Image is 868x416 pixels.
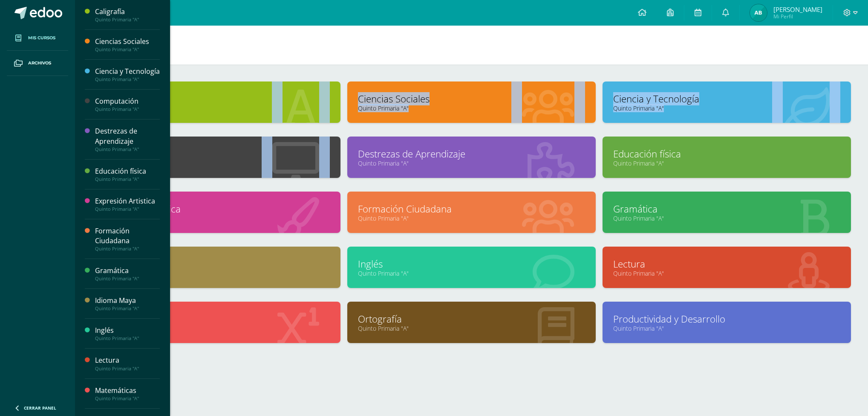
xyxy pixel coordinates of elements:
a: Quinto Primaria "A" [613,324,840,332]
a: Formación Ciudadana [358,202,585,215]
div: Quinto Primaria "A" [95,106,160,112]
img: c2baf109a9d2730ea0bde87aae889d22.png [750,4,767,21]
div: Quinto Primaria "A" [95,76,160,82]
div: Computación [95,96,160,106]
a: Quinto Primaria "A" [358,104,585,112]
a: Idioma Maya [103,257,330,271]
div: Quinto Primaria "A" [95,146,160,152]
a: InglésQuinto Primaria "A" [95,326,160,341]
a: Quinto Primaria "A" [103,269,330,277]
a: Idioma MayaQuinto Primaria "A" [95,296,160,311]
div: Lectura [95,355,160,365]
a: CaligrafíaQuinto Primaria "A" [95,7,160,23]
div: Idioma Maya [95,296,160,305]
a: Ortografía [358,312,585,326]
a: Quinto Primaria "A" [358,214,585,222]
a: Destrezas de AprendizajeQuinto Primaria "A" [95,126,160,152]
a: Educación física [613,147,840,160]
a: GramáticaQuinto Primaria "A" [95,266,160,282]
div: Destrezas de Aprendizaje [95,126,160,146]
a: Matemáticas [103,312,330,326]
div: Expresión Artistica [95,196,160,206]
div: Quinto Primaria "A" [95,176,160,182]
a: Formación CiudadanaQuinto Primaria "A" [95,226,160,252]
div: Quinto Primaria "A" [95,17,160,23]
a: Ciencia y TecnologíaQuinto Primaria "A" [95,67,160,82]
span: Cerrar panel [24,405,56,411]
div: Quinto Primaria "A" [95,246,160,252]
a: Quinto Primaria "A" [103,104,330,112]
a: Ciencias SocialesQuinto Primaria "A" [95,37,160,52]
div: Educación física [95,166,160,176]
a: MatemáticasQuinto Primaria "A" [95,386,160,401]
a: Quinto Primaria "A" [103,214,330,222]
a: Inglés [358,257,585,271]
a: ComputaciónQuinto Primaria "A" [95,96,160,112]
div: Quinto Primaria "A" [95,305,160,311]
a: Caligrafía [103,92,330,105]
a: Quinto Primaria "A" [613,104,840,112]
div: Gramática [95,266,160,276]
span: [PERSON_NAME] [773,5,822,14]
div: Quinto Primaria "A" [95,47,160,52]
a: Computación [103,147,330,160]
a: Expresión Artistica [103,202,330,215]
a: Quinto Primaria "A" [358,269,585,277]
div: Quinto Primaria "A" [95,335,160,341]
div: Formación Ciudadana [95,226,160,246]
a: Quinto Primaria "A" [613,269,840,277]
div: Ciencias Sociales [95,37,160,47]
div: Inglés [95,326,160,335]
a: Expresión ArtisticaQuinto Primaria "A" [95,196,160,212]
div: Matemáticas [95,386,160,396]
span: Archivos [28,60,51,67]
a: Quinto Primaria "A" [358,159,585,167]
a: Ciencia y Tecnología [613,92,840,105]
a: LecturaQuinto Primaria "A" [95,355,160,371]
a: Productividad y Desarrollo [613,312,840,326]
a: Educación físicaQuinto Primaria "A" [95,166,160,182]
div: Quinto Primaria "A" [95,366,160,372]
a: Ciencias Sociales [358,92,585,105]
div: Ciencia y Tecnología [95,67,160,76]
div: Quinto Primaria "A" [95,206,160,212]
a: Gramática [613,202,840,215]
a: Quinto Primaria "A" [358,324,585,332]
a: Quinto Primaria "A" [613,159,840,167]
a: Mis cursos [7,26,68,51]
a: Quinto Primaria "A" [613,214,840,222]
a: Lectura [613,257,840,271]
a: Quinto Primaria "A" [103,159,330,167]
div: Caligrafía [95,7,160,17]
a: Archivos [7,51,68,76]
span: Mi Perfil [773,13,822,20]
span: Mis cursos [28,35,55,41]
a: Destrezas de Aprendizaje [358,147,585,160]
div: Quinto Primaria "A" [95,396,160,401]
div: Quinto Primaria "A" [95,276,160,282]
a: Quinto Primaria "A" [103,324,330,332]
